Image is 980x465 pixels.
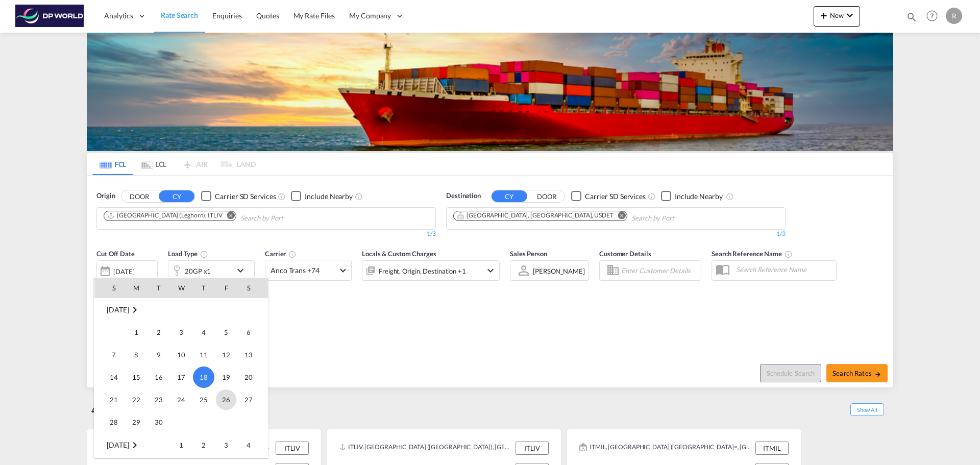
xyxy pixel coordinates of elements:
[148,344,170,366] td: Tuesday September 9 2025
[107,440,129,449] span: [DATE]
[94,388,125,411] td: Sunday September 21 2025
[216,322,236,342] span: 5
[215,388,237,411] td: Friday September 26 2025
[238,389,259,410] span: 27
[238,435,259,455] span: 4
[216,345,236,365] span: 12
[104,345,124,365] span: 7
[94,411,268,434] tr: Week 5
[94,434,268,457] tr: Week 1
[149,389,169,410] span: 23
[126,345,146,365] span: 8
[148,388,170,411] td: Tuesday September 23 2025
[216,367,236,387] span: 19
[126,367,146,387] span: 15
[237,278,268,298] th: S
[170,366,192,388] td: Wednesday September 17 2025
[192,366,215,388] td: Thursday September 18 2025
[170,388,192,411] td: Wednesday September 24 2025
[192,388,215,411] td: Thursday September 25 2025
[192,344,215,366] td: Thursday September 11 2025
[94,388,268,411] tr: Week 4
[237,321,268,344] td: Saturday September 6 2025
[192,434,215,457] td: Thursday October 2 2025
[215,344,237,366] td: Friday September 12 2025
[170,321,192,344] td: Wednesday September 3 2025
[192,321,215,344] td: Thursday September 4 2025
[238,367,259,387] span: 20
[126,412,146,432] span: 29
[148,278,170,298] th: T
[149,322,169,342] span: 2
[94,299,268,322] tr: Week undefined
[104,412,124,432] span: 28
[215,278,237,298] th: F
[237,434,268,457] td: Saturday October 4 2025
[94,434,170,457] td: October 2025
[94,344,125,366] td: Sunday September 7 2025
[192,278,215,298] th: T
[125,321,148,344] td: Monday September 1 2025
[170,434,192,457] td: Wednesday October 1 2025
[171,389,191,410] span: 24
[149,345,169,365] span: 9
[94,299,268,322] td: September 2025
[125,366,148,388] td: Monday September 15 2025
[94,321,268,344] tr: Week 1
[215,321,237,344] td: Friday September 5 2025
[126,322,146,342] span: 1
[237,366,268,388] td: Saturday September 20 2025
[171,322,191,342] span: 3
[238,322,259,342] span: 6
[216,435,236,455] span: 3
[125,278,148,298] th: M
[193,389,214,410] span: 25
[193,366,214,388] span: 18
[126,389,146,410] span: 22
[125,344,148,366] td: Monday September 8 2025
[193,322,214,342] span: 4
[216,389,236,410] span: 26
[148,411,170,434] td: Tuesday September 30 2025
[238,345,259,365] span: 13
[148,366,170,388] td: Tuesday September 16 2025
[171,345,191,365] span: 10
[94,366,125,388] td: Sunday September 14 2025
[193,435,214,455] span: 2
[94,278,125,298] th: S
[149,412,169,432] span: 30
[170,344,192,366] td: Wednesday September 10 2025
[94,344,268,366] tr: Week 2
[104,389,124,410] span: 21
[149,367,169,387] span: 16
[125,388,148,411] td: Monday September 22 2025
[148,321,170,344] td: Tuesday September 2 2025
[170,278,192,298] th: W
[193,345,214,365] span: 11
[125,411,148,434] td: Monday September 29 2025
[104,367,124,387] span: 14
[215,434,237,457] td: Friday October 3 2025
[171,435,191,455] span: 1
[94,411,125,434] td: Sunday September 28 2025
[107,305,129,314] span: [DATE]
[215,366,237,388] td: Friday September 19 2025
[94,278,268,457] md-calendar: Calendar
[237,388,268,411] td: Saturday September 27 2025
[94,366,268,388] tr: Week 3
[171,367,191,387] span: 17
[237,344,268,366] td: Saturday September 13 2025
